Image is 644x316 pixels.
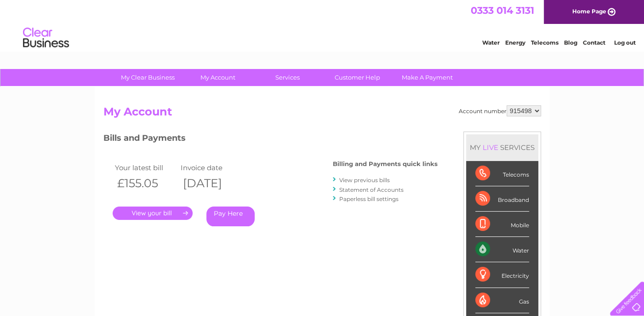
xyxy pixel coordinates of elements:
h4: Billing and Payments quick links [333,161,438,167]
a: Contact [583,39,605,46]
div: Electricity [475,262,529,287]
th: £155.05 [113,174,179,193]
a: My Clear Business [110,69,186,86]
a: Pay Here [206,207,255,226]
img: logo.png [23,24,69,52]
div: Broadband [475,186,529,212]
a: Blog [564,39,577,46]
a: Log out [614,39,635,46]
div: LIVE [481,143,500,152]
a: Energy [505,39,525,46]
a: Telecoms [531,39,559,46]
a: Paperless bill settings [339,195,399,202]
a: Customer Help [319,69,395,86]
div: Clear Business is a trading name of Verastar Limited (registered in [GEOGRAPHIC_DATA] No. 3667643... [105,5,540,45]
a: Water [482,39,500,46]
a: Statement of Accounts [339,186,404,193]
h2: My Account [103,105,541,123]
div: MY SERVICES [466,134,538,161]
a: . [113,207,193,220]
a: My Account [180,69,256,86]
td: Your latest bill [113,161,179,174]
div: Water [475,237,529,262]
td: Invoice date [178,161,245,174]
th: [DATE] [178,174,245,193]
a: Services [250,69,325,86]
div: Account number [459,105,541,116]
div: Telecoms [475,161,529,186]
div: Mobile [475,212,529,237]
div: Gas [475,288,529,313]
a: 0333 014 3131 [471,5,534,16]
a: Make A Payment [389,69,465,86]
a: View previous bills [339,177,390,184]
h3: Bills and Payments [103,132,438,148]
